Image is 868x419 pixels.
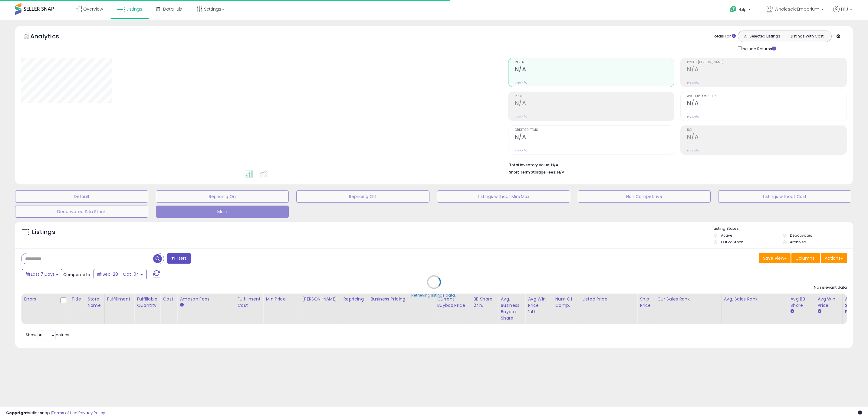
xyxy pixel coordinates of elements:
span: Profit [515,95,674,98]
span: Avg. Buybox Share [687,95,847,98]
span: WholesaleEmporium [774,6,819,12]
div: Totals For [712,34,736,39]
small: Prev: N/A [687,149,699,152]
span: Revenue [515,61,674,64]
button: Repricing On [156,190,289,203]
span: ROI [687,128,847,132]
i: Get Help [729,5,737,13]
h2: N/A [515,66,674,74]
h2: N/A [515,100,674,108]
button: Deactivated & In Stock [15,206,148,218]
a: Hi J [833,6,852,20]
span: N/A [557,169,564,175]
div: Retrieving listings data.. [411,293,457,298]
button: Listings without Cost [718,190,851,203]
small: Prev: N/A [687,81,699,85]
button: Default [15,190,148,203]
button: Listings With Cost [784,32,830,40]
b: Total Inventory Value: [509,162,550,167]
button: All Selected Listings [740,32,785,40]
li: N/A [509,161,842,168]
span: Listings [127,6,142,12]
small: Prev: N/A [515,115,527,119]
button: Non Competitive [578,190,711,203]
button: Repricing Off [296,190,429,203]
h5: Analytics [30,32,71,42]
h2: N/A [687,66,847,74]
button: Listings without Min/Max [437,190,570,203]
span: Hi J [841,6,848,12]
div: Include Returns [733,45,783,52]
span: Help [738,7,747,12]
h2: N/A [687,100,847,108]
a: Help [725,1,757,20]
button: Main [156,206,289,218]
h2: N/A [687,134,847,142]
span: Profit [PERSON_NAME] [687,61,847,64]
h2: N/A [515,134,674,142]
span: DataHub [163,6,182,12]
b: Short Term Storage Fees: [509,170,556,175]
span: Ordered Items [515,128,674,132]
small: Prev: N/A [515,81,527,85]
small: Prev: N/A [687,115,699,119]
small: Prev: N/A [515,149,527,152]
span: Overview [83,6,103,12]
